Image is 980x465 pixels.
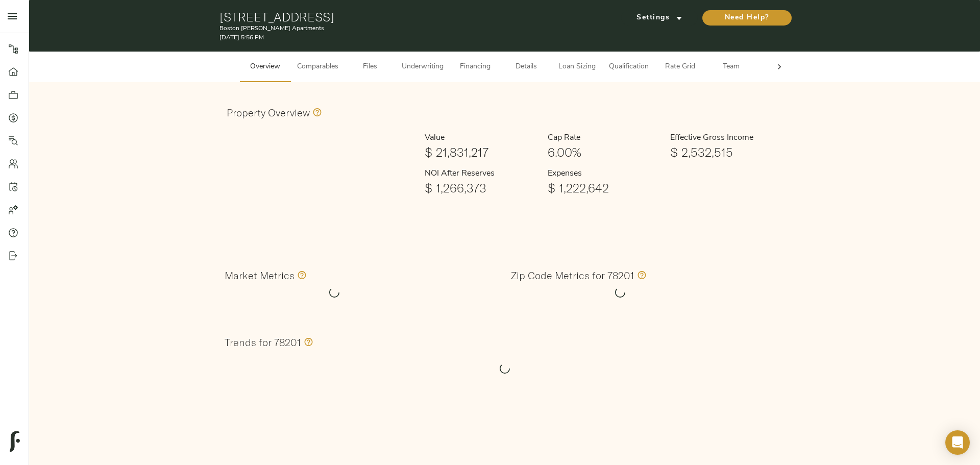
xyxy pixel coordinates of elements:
[511,270,634,281] h3: Zip Code Metrics for 78201
[609,61,649,74] span: Qualification
[402,61,444,74] span: Underwriting
[621,10,698,26] button: Settings
[225,336,301,348] h3: Trends for 78201
[634,269,647,281] svg: Values in this section only include information specific to the 78201 zip code
[425,132,539,145] h6: Value
[548,145,662,159] h1: 6.00%
[425,181,539,195] h1: $ 1,266,373
[945,430,970,455] div: Open Intercom Messenger
[670,132,785,145] h6: Effective Gross Income
[425,145,539,159] h1: $ 21,831,217
[219,33,600,42] p: [DATE] 5:56 PM
[219,10,600,24] h1: [STREET_ADDRESS]
[425,167,539,181] h6: NOI After Reserves
[297,61,338,74] span: Comparables
[225,270,295,281] h3: Market Metrics
[548,181,662,195] h1: $ 1,222,642
[548,167,662,181] h6: Expenses
[670,145,785,159] h1: $ 2,532,515
[763,61,802,74] span: Admin
[219,24,600,33] p: Boston [PERSON_NAME] Apartments
[713,12,781,25] span: Need Help?
[712,61,751,74] span: Team
[351,61,389,74] span: Files
[661,61,700,74] span: Rate Grid
[631,12,688,25] span: Settings
[246,61,285,74] span: Overview
[227,107,310,118] h3: Property Overview
[507,61,546,74] span: Details
[548,132,662,145] h6: Cap Rate
[456,61,495,74] span: Financing
[295,269,307,281] svg: Values in this section comprise all zip codes within the market
[558,61,597,74] span: Loan Sizing
[702,10,792,26] button: Need Help?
